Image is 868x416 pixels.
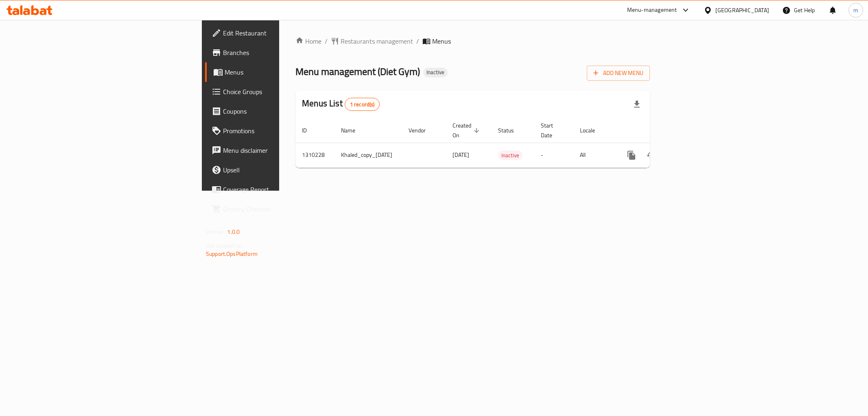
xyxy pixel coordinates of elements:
[302,125,317,135] span: ID
[205,62,347,82] a: Menus
[206,249,258,259] a: Support.OpsPlatform
[205,101,347,121] a: Coupons
[205,82,347,101] a: Choice Groups
[223,145,340,155] span: Menu disclaimer
[534,143,573,167] td: -
[341,36,413,46] span: Restaurants management
[580,125,606,135] span: Locale
[205,43,347,62] a: Branches
[627,95,647,114] div: Export file
[341,125,366,135] span: Name
[345,98,380,111] div: Total records count
[225,67,340,77] span: Menus
[223,165,340,175] span: Upsell
[331,36,413,46] a: Restaurants management
[295,118,706,168] table: enhanced table
[587,66,650,81] button: Add New Menu
[423,68,448,77] div: Inactive
[345,101,380,108] span: 1 record(s)
[205,141,347,160] a: Menu disclaimer
[853,6,858,15] span: m
[223,48,340,57] span: Branches
[205,199,347,219] a: Grocery Checklist
[205,160,347,180] a: Upsell
[223,204,340,214] span: Grocery Checklist
[498,125,525,135] span: Status
[205,23,347,43] a: Edit Restaurant
[416,36,419,46] li: /
[295,62,420,81] span: Menu management ( Diet Gym )
[573,143,615,167] td: All
[205,180,347,199] a: Coverage Report
[615,118,706,143] th: Actions
[432,36,451,46] span: Menus
[541,121,564,140] span: Start Date
[335,143,402,167] td: Khaled_copy_[DATE]
[223,87,340,97] span: Choice Groups
[641,145,661,165] button: Change Status
[498,150,523,160] div: Inactive
[409,125,436,135] span: Vendor
[302,97,380,111] h2: Menus List
[223,28,340,38] span: Edit Restaurant
[295,36,650,46] nav: breadcrumb
[223,185,340,194] span: Coverage Report
[498,151,523,160] span: Inactive
[223,106,340,116] span: Coupons
[205,121,347,141] a: Promotions
[423,69,448,76] span: Inactive
[206,227,226,237] span: Version:
[206,240,243,251] span: Get support on:
[715,6,769,15] div: [GEOGRAPHIC_DATA]
[593,68,643,78] span: Add New Menu
[223,126,340,136] span: Promotions
[453,121,482,140] span: Created On
[453,150,469,160] span: [DATE]
[627,5,677,15] div: Menu-management
[622,145,641,165] button: more
[227,227,240,237] span: 1.0.0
